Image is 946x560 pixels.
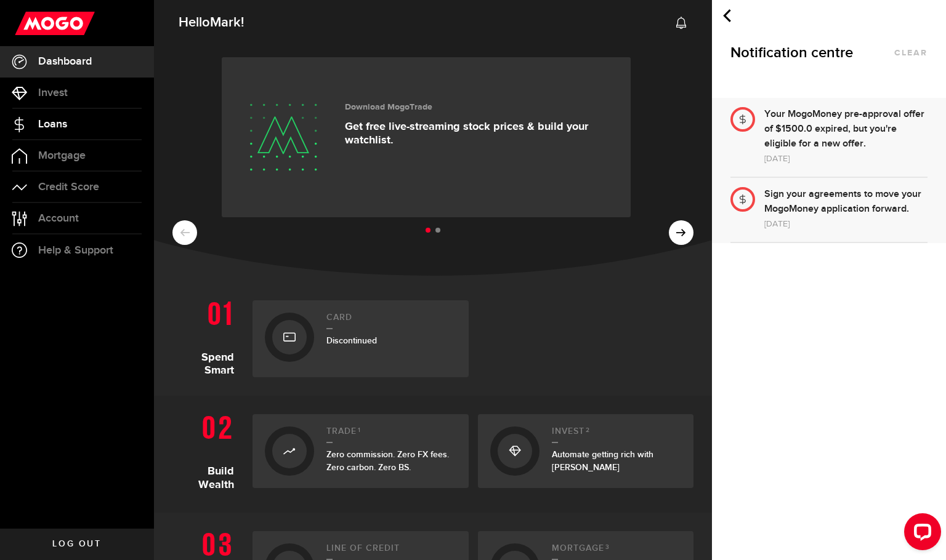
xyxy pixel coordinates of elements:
[552,543,682,560] h2: Mortgage
[894,49,928,57] button: clear
[764,217,928,231] div: [DATE]
[38,87,68,98] span: Invest
[38,182,99,193] span: Credit Score
[38,245,113,256] span: Help & Support
[326,335,377,346] span: Discontinued
[586,426,590,434] sup: 2
[345,102,612,113] h3: Download MogoTrade
[326,449,449,473] span: Zero commission. Zero FX fees. Zero carbon. Zero BS.
[179,10,244,36] span: Hello !
[172,408,243,494] h1: Build Wealth
[358,426,361,434] sup: 1
[478,414,694,488] a: Invest2Automate getting rich with [PERSON_NAME]
[38,119,67,130] span: Loans
[210,14,241,31] span: Mark
[552,426,682,443] h2: Invest
[326,313,456,329] h2: Card
[730,43,853,62] span: Notification centre
[38,56,92,67] span: Dashboard
[38,213,79,224] span: Account
[326,543,456,560] h2: Line of credit
[764,151,928,166] div: [DATE]
[222,57,631,217] a: Download MogoTrade Get free live-streaming stock prices & build your watchlist.
[326,426,456,443] h2: Trade
[552,449,653,473] span: Automate getting rich with [PERSON_NAME]
[253,300,469,377] a: CardDiscontinued
[253,414,469,488] a: Trade1Zero commission. Zero FX fees. Zero carbon. Zero BS.
[52,540,101,548] span: Log out
[894,508,946,560] iframe: LiveChat chat widget
[764,107,928,151] div: Your MogoMoney pre-approval offer of $1500.0 expired, but you're eligible for a new offer.
[38,150,86,161] span: Mortgage
[345,120,612,147] p: Get free live-streaming stock prices & build your watchlist.
[764,187,928,217] div: Sign your agreements to move your MogoMoney application forward.
[605,543,610,551] sup: 3
[172,294,243,377] h1: Spend Smart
